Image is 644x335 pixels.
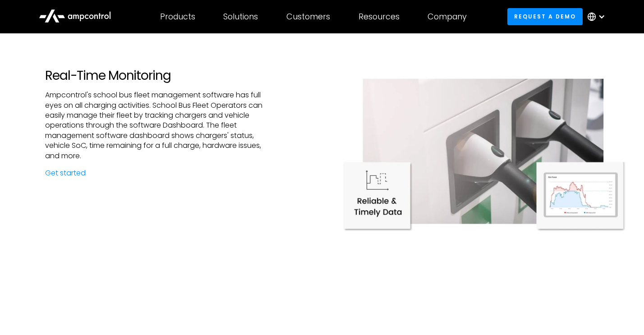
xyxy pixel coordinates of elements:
[223,12,258,22] div: Solutions
[507,8,583,25] a: Request a demo
[160,12,195,22] div: Products
[428,12,467,22] div: Company
[286,12,330,22] div: Customers
[45,90,277,161] p: Ampcontrol's school bus fleet management software has full eyes on all charging activities. Schoo...
[45,68,277,83] h2: Real-Time Monitoring
[45,168,277,178] a: Get started
[359,12,400,22] div: Resources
